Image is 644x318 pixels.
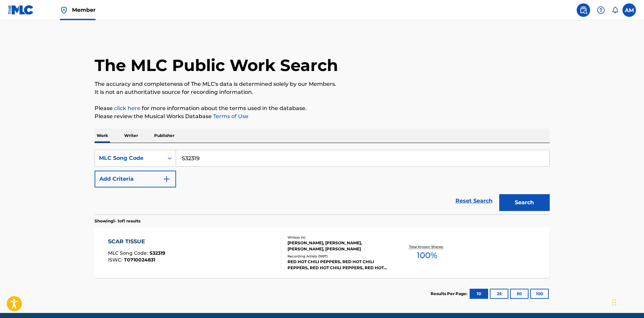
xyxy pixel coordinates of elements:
p: The accuracy and completeness of The MLC's data is determined solely by our Members. [95,80,550,88]
img: help [597,6,605,14]
span: ISWC : [108,257,124,263]
p: Showing 1 - 1 of 1 results [95,218,140,224]
div: SCAR TISSUE [108,238,165,246]
a: click here [114,105,140,111]
span: T0710024831 [124,257,155,263]
a: Terms of Use [212,113,248,119]
p: Please review the Musical Works Database [95,112,550,120]
span: Member [72,6,96,14]
span: S32319 [149,250,165,256]
button: 100 [530,289,549,299]
button: 50 [510,289,529,299]
div: MLC Song Code [99,154,160,162]
div: User Menu [622,3,636,17]
div: Help [594,3,608,17]
h1: The MLC Public Work Search [95,55,338,75]
p: It is not an authoritative source for recording information. [95,88,550,96]
p: Writer [122,129,140,143]
span: 100 % [417,249,437,261]
button: Add Criteria [95,171,176,187]
p: Publisher [152,129,176,143]
div: Writers ( 4 ) [287,235,389,240]
span: MLC Song Code : [108,250,149,256]
img: Top Rightsholder [60,6,68,14]
p: Work [95,129,110,143]
a: Public Search [577,3,590,17]
button: Search [499,194,550,211]
img: search [579,6,587,14]
div: Recording Artists ( 1697 ) [287,254,389,259]
a: SCAR TISSUEMLC Song Code:S32319ISWC:T0710024831Writers (4)[PERSON_NAME], [PERSON_NAME], [PERSON_N... [95,227,550,278]
iframe: Chat Widget [610,286,644,318]
div: Notifications [612,7,618,13]
p: Total Known Shares: [409,244,445,249]
img: MLC Logo [8,5,34,15]
div: RED HOT CHILI PEPPERS, RED HOT CHILI PEPPERS, RED HOT CHILI PEPPERS, RED HOT CHILI PEPPERS, RED H... [287,259,389,271]
div: [PERSON_NAME], [PERSON_NAME], [PERSON_NAME], [PERSON_NAME] [287,240,389,252]
p: Please for more information about the terms used in the database. [95,104,550,112]
a: Reset Search [452,193,496,208]
button: 25 [490,289,508,299]
p: Results Per Page: [431,291,469,297]
img: 9d2ae6d4665cec9f34b9.svg [163,175,171,183]
button: 10 [470,289,488,299]
iframe: Resource Center [625,211,644,265]
div: Drag [612,292,616,313]
form: Search Form [95,150,550,214]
